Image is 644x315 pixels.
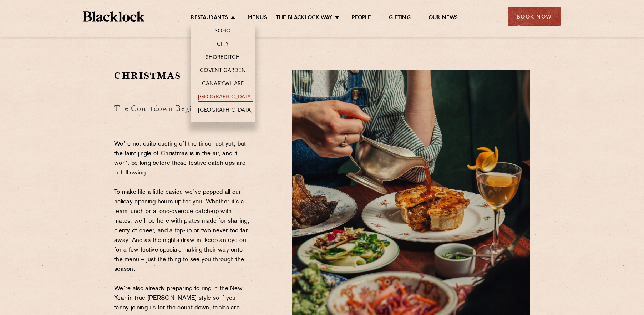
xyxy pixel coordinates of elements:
a: [GEOGRAPHIC_DATA] [198,94,253,102]
div: Book Now [508,7,561,26]
a: Restaurants [191,15,228,22]
a: Menus [248,15,267,22]
h3: The Countdown Begins [114,93,251,125]
a: Covent Garden [200,67,246,75]
a: [GEOGRAPHIC_DATA] [198,107,253,115]
a: City [217,41,229,49]
a: Soho [215,28,231,36]
a: Our News [429,15,458,22]
a: Canary Wharf [202,81,244,88]
a: Gifting [389,15,410,22]
a: The Blacklock Way [276,15,332,22]
a: People [352,15,371,22]
img: BL_Textured_Logo-footer-cropped.svg [83,11,145,22]
a: Shoreditch [206,54,240,62]
h2: Christmas [114,70,251,82]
